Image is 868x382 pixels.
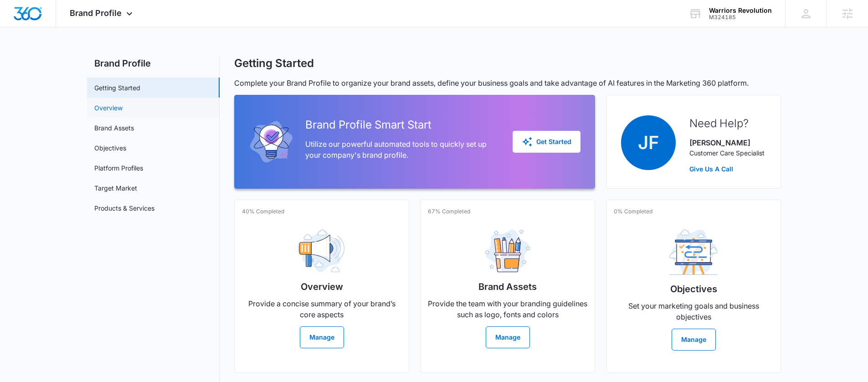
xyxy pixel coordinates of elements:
a: Target Market [94,183,137,193]
p: 40% Completed [242,207,284,216]
a: Objectives [94,143,126,153]
h1: Getting Started [234,57,314,70]
a: 40% CompletedOverviewProvide a concise summary of your brand’s core aspectsManage [234,200,409,373]
div: account name [709,7,772,14]
h2: Brand Profile [87,57,220,70]
button: Manage [300,326,344,348]
span: JF [621,115,676,170]
h2: Need Help? [689,115,765,132]
p: Utilize our powerful automated tools to quickly set up your company's brand profile. [305,139,498,160]
a: 67% CompletedBrand AssetsProvide the team with your branding guidelines such as logo, fonts and c... [420,200,595,373]
div: Get Started [522,136,571,147]
button: Manage [486,326,530,348]
h2: Brand Profile Smart Start [305,117,498,133]
p: [PERSON_NAME] [689,137,765,148]
p: Provide the team with your branding guidelines such as logo, fonts and colors [428,298,587,320]
h2: Objectives [670,282,717,296]
a: Platform Profiles [94,163,143,173]
a: 0% CompletedObjectivesSet your marketing goals and business objectivesManage [606,200,781,373]
p: Provide a concise summary of your brand’s core aspects [242,298,401,320]
h2: Brand Assets [478,280,537,294]
p: 0% Completed [614,207,652,216]
a: Give Us A Call [689,164,765,174]
a: Products & Services [94,203,154,213]
span: Brand Profile [70,8,122,18]
p: Customer Care Specialist [689,148,765,158]
a: Brand Assets [94,123,134,133]
div: account id [709,14,772,21]
button: Manage [672,329,716,351]
h2: Overview [301,280,343,294]
p: 67% Completed [428,207,470,216]
button: Get Started [513,131,580,153]
a: Overview [94,103,123,113]
a: Getting Started [94,83,140,93]
p: Set your marketing goals and business objectives [614,300,773,322]
p: Complete your Brand Profile to organize your brand assets, define your business goals and take ad... [234,77,781,88]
